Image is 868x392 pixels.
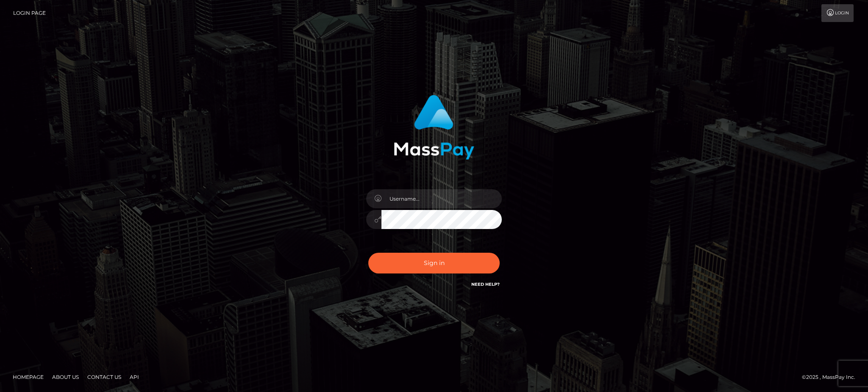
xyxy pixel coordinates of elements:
[394,95,474,160] img: MassPay Login
[126,370,142,384] a: API
[49,370,82,384] a: About Us
[471,282,500,287] a: Need Help?
[9,370,47,384] a: Homepage
[821,4,854,22] a: Login
[802,373,862,382] div: © 2025 , MassPay Inc.
[368,253,500,273] button: Sign in
[84,370,125,384] a: Contact Us
[381,189,502,208] input: Username...
[13,4,46,22] a: Login Page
